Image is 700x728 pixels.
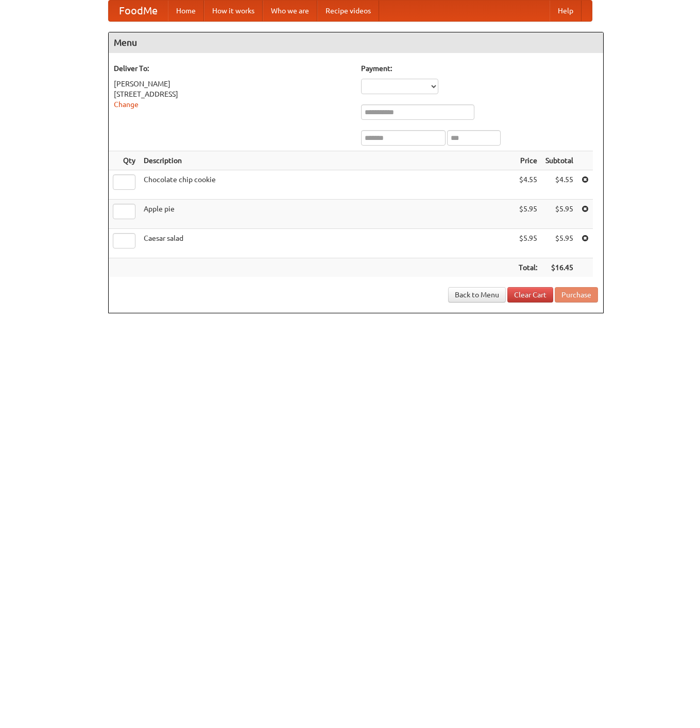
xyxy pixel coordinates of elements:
[361,63,598,74] h5: Payment:
[541,151,577,170] th: Subtotal
[541,229,577,258] td: $5.95
[507,287,553,303] a: Clear Cart
[168,1,204,21] a: Home
[555,287,598,303] button: Purchase
[140,229,515,258] td: Caesar salad
[515,229,541,258] td: $5.95
[541,258,577,277] th: $16.45
[109,1,168,21] a: FoodMe
[114,89,351,99] div: [STREET_ADDRESS]
[515,200,541,229] td: $5.95
[550,1,582,21] a: Help
[515,258,541,277] th: Total:
[140,170,515,200] td: Chocolate chip cookie
[140,151,515,170] th: Description
[263,1,317,21] a: Who we are
[317,1,379,21] a: Recipe videos
[541,200,577,229] td: $5.95
[204,1,263,21] a: How it works
[109,151,140,170] th: Qty
[448,287,506,303] a: Back to Menu
[515,151,541,170] th: Price
[114,100,139,109] a: Change
[114,79,351,89] div: [PERSON_NAME]
[114,63,351,74] h5: Deliver To:
[541,170,577,200] td: $4.55
[140,200,515,229] td: Apple pie
[515,170,541,200] td: $4.55
[109,32,603,53] h4: Menu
